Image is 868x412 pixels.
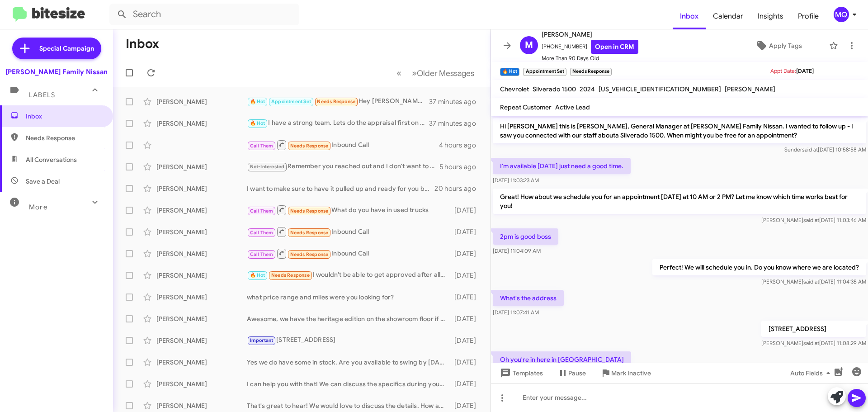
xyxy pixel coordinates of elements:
h1: Inbox [126,37,159,51]
span: M [525,38,533,52]
span: 2024 [580,85,595,93]
small: Needs Response [570,68,612,76]
button: Pause [550,365,593,381]
div: [PERSON_NAME] [156,336,247,345]
span: said at [803,217,819,223]
span: Labels [29,91,55,99]
p: Oh you're in here in [GEOGRAPHIC_DATA] [493,351,631,368]
a: Inbox [673,3,706,29]
span: [PERSON_NAME] [542,29,638,40]
span: Appt Date: [770,67,796,74]
span: Repeat Customer [500,103,552,111]
div: [DATE] [450,249,483,258]
button: Previous [391,64,407,82]
span: [DATE] 11:04:09 AM [493,247,541,254]
div: That's great to hear! We would love to discuss the details. How about booking an appointment to v... [247,401,450,410]
span: [PERSON_NAME] [DATE] 11:03:46 AM [761,217,866,223]
span: 🔥 Hot [250,99,265,104]
div: Awesome, we have the heritage edition on the showroom floor if y'all are interested in seeing it? [247,314,450,323]
div: [DATE] [450,293,483,302]
span: Auto Fields [790,365,834,381]
a: Special Campaign [12,38,101,59]
a: Profile [791,3,826,29]
span: Important [250,337,274,343]
span: said at [802,146,818,153]
p: Perfect! We will schedule you in. Do you know where we are located? [652,259,866,275]
p: I'm available [DATE] just need a good time. [493,158,631,174]
button: Auto Fields [783,365,841,381]
button: Next [406,64,480,82]
div: [PERSON_NAME] Family Nissan [5,67,108,76]
span: Pause [568,365,586,381]
p: 2pm is good boss [493,228,558,245]
div: 20 hours ago [434,184,483,193]
div: I have a strong team. Lets do the appraisal first on it see what we can do and I will work the nu... [247,118,429,128]
p: [STREET_ADDRESS] [761,321,866,337]
div: Inbound Call [247,248,450,259]
span: Not-Interested [250,164,285,170]
div: Remember you reached out and I don't want to waste my time and yours [247,161,439,172]
div: [PERSON_NAME] [156,379,247,388]
p: Great! How about we schedule you for an appointment [DATE] at 10 AM or 2 PM? Let me know which ti... [493,189,866,214]
span: Needs Response [290,143,329,149]
div: [PERSON_NAME] [156,314,247,323]
div: [DATE] [450,336,483,345]
span: Chevrolet [500,85,529,93]
div: [DATE] [450,358,483,367]
span: Needs Response [271,272,310,278]
p: Hi [PERSON_NAME] this is [PERSON_NAME], General Manager at [PERSON_NAME] Family Nissan. I wanted ... [493,118,866,143]
span: Needs Response [290,230,329,236]
span: Needs Response [317,99,355,104]
a: Calendar [706,3,750,29]
div: [PERSON_NAME] [156,206,247,215]
small: 🔥 Hot [500,68,519,76]
a: Insights [750,3,791,29]
span: [US_VEHICLE_IDENTIFICATION_NUMBER] [599,85,721,93]
span: Appointment Set [271,99,311,104]
div: 37 minutes ago [429,97,483,106]
div: I can help you with that! We can discuss the specifics during your visit. Would you like to sched... [247,379,450,388]
div: MQ [834,7,849,22]
span: Older Messages [417,68,474,78]
span: Sender [DATE] 10:58:58 AM [784,146,866,153]
div: [DATE] [450,227,483,237]
div: [STREET_ADDRESS] [247,335,450,346]
span: Call Them [250,143,274,149]
div: What do you have in used trucks [247,204,450,216]
div: I want to make sure to have it pulled up and ready for you before you arrive. [247,184,434,193]
span: « [396,67,401,79]
div: [PERSON_NAME] [156,162,247,171]
div: [PERSON_NAME] [156,358,247,367]
div: [DATE] [450,401,483,410]
span: More [29,203,47,211]
span: said at [803,340,819,346]
span: said at [803,278,819,285]
a: Open in CRM [591,40,638,54]
div: [DATE] [450,379,483,388]
span: [PHONE_NUMBER] [542,40,638,54]
span: Save a Deal [26,177,60,186]
span: Templates [498,365,543,381]
div: [PERSON_NAME] [156,271,247,280]
div: Inbound Call [247,139,439,151]
button: Mark Inactive [593,365,658,381]
div: [DATE] [450,314,483,323]
span: Special Campaign [39,44,94,53]
div: what price range and miles were you looking for? [247,293,450,302]
span: Call Them [250,251,274,257]
div: [PERSON_NAME] [156,249,247,258]
span: Apply Tags [769,38,802,54]
span: More Than 90 Days Old [542,54,638,63]
nav: Page navigation example [392,64,480,82]
span: » [412,67,417,79]
div: 5 hours ago [439,162,483,171]
div: Yes we do have some in stock. Are you available to swing by [DATE]? [247,358,450,367]
span: Inbox [26,112,103,121]
div: [DATE] [450,271,483,280]
span: Needs Response [290,251,329,257]
span: Needs Response [290,208,329,214]
span: [DATE] [796,67,814,74]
